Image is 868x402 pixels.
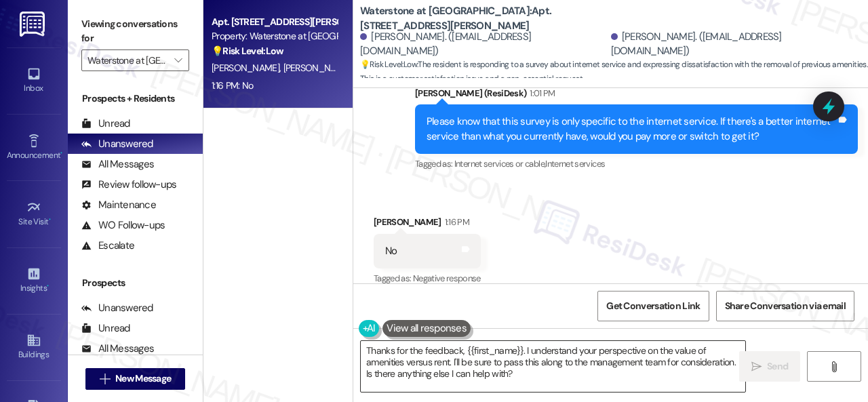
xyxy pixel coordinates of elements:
span: Share Conversation via email [725,299,846,313]
b: Waterstone at [GEOGRAPHIC_DATA]: Apt. [STREET_ADDRESS][PERSON_NAME] [360,4,631,33]
span: Negative response [413,273,481,284]
input: All communities [87,49,167,71]
div: [PERSON_NAME] (ResiDesk) [415,86,858,105]
div: 1:16 PM [441,215,469,229]
div: Unanswered [81,137,153,151]
a: Inbox [7,62,61,99]
div: All Messages [81,342,154,356]
button: Send [739,351,800,382]
span: Get Conversation Link [606,299,700,313]
div: Tagged as: [374,268,481,288]
span: [PERSON_NAME] [283,62,351,74]
div: 1:01 PM [526,86,555,100]
div: No [385,244,397,258]
i:  [100,374,110,384]
div: Please know that this survey is only specific to the internet service. If there's a better intern... [427,115,836,144]
div: All Messages [81,157,154,172]
div: Prospects [68,276,203,290]
strong: 💡 Risk Level: Low [360,59,417,70]
div: Escalate [81,239,134,253]
div: 1:16 PM: No [212,79,253,92]
span: • [49,215,51,224]
span: Internet services [545,158,605,169]
span: New Message [115,371,171,386]
div: Apt. [STREET_ADDRESS][PERSON_NAME] [212,15,337,29]
textarea: Thanks for the feedback, {{first_name}}. I understand your perspective on the value of amenities ... [361,341,745,392]
button: New Message [85,368,186,390]
div: Maintenance [81,198,156,212]
img: ResiDesk Logo [20,12,47,37]
i:  [751,361,762,372]
i:  [829,361,839,372]
div: Tagged as: [415,154,858,174]
a: Site Visit • [7,196,61,233]
a: Insights • [7,262,61,299]
span: • [47,281,49,291]
span: Send [767,359,788,374]
div: Unread [81,117,130,131]
button: Share Conversation via email [716,291,854,321]
div: [PERSON_NAME]. ([EMAIL_ADDRESS][DOMAIN_NAME]) [360,30,608,59]
label: Viewing conversations for [81,14,189,49]
span: [PERSON_NAME] [212,62,283,74]
span: Internet services or cable , [454,158,545,169]
span: : The resident is responding to a survey about internet service and expressing dissatisfaction wi... [360,58,868,87]
a: Buildings [7,329,61,365]
div: WO Follow-ups [81,218,165,233]
div: Unread [81,321,130,336]
div: Review follow-ups [81,178,176,192]
button: Get Conversation Link [597,291,709,321]
div: [PERSON_NAME]. ([EMAIL_ADDRESS][DOMAIN_NAME]) [611,30,859,59]
strong: 💡 Risk Level: Low [212,45,283,57]
div: [PERSON_NAME] [374,215,481,234]
i:  [174,55,182,66]
span: • [60,148,62,158]
div: Property: Waterstone at [GEOGRAPHIC_DATA] [212,29,337,43]
div: Prospects + Residents [68,92,203,106]
div: Unanswered [81,301,153,315]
